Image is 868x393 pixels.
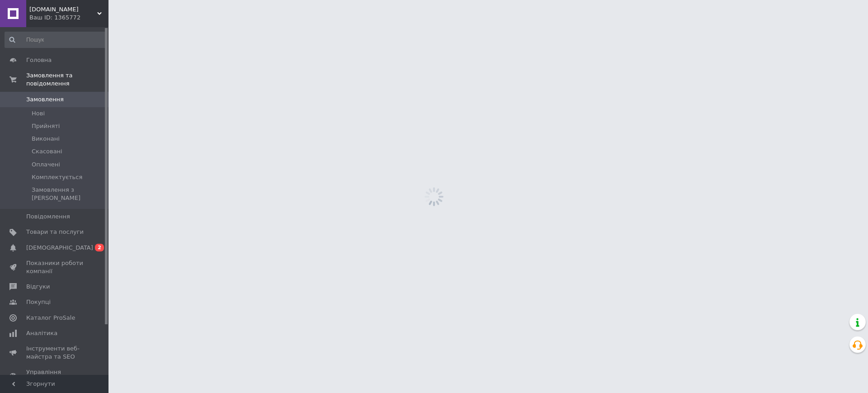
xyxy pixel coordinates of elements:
span: 2 [95,244,104,251]
span: [DEMOGRAPHIC_DATA] [26,244,93,252]
span: Покупці [26,298,51,306]
span: Скасовані [32,147,62,156]
span: Нові [32,109,45,118]
span: Прийняті [32,122,60,130]
span: Головна [26,56,52,64]
span: Каталог ProSale [26,314,75,322]
span: Товари та послуги [26,228,84,236]
span: Управління сайтом [26,368,84,384]
span: Замовлення [26,95,64,104]
span: Замовлення та повідомлення [26,71,108,88]
span: Інструменти веб-майстра та SEO [26,345,84,361]
span: Відгуки [26,283,50,291]
span: Аналітика [26,329,57,337]
span: Комплектується [32,173,82,181]
span: Оплачені [32,161,60,169]
span: Замовлення з [PERSON_NAME] [32,186,106,202]
span: BestCover.com.ua [29,5,97,14]
span: Показники роботи компанії [26,259,84,275]
div: Ваш ID: 1365772 [29,14,108,22]
span: Виконані [32,135,60,143]
input: Пошук [5,32,107,48]
span: Повідомлення [26,213,70,221]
